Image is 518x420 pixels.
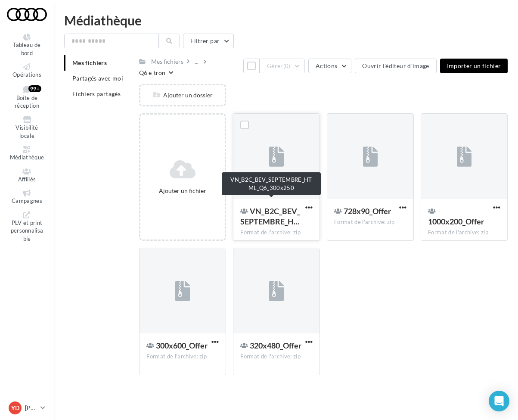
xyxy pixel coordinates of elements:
[15,94,39,109] span: Boîte de réception
[7,188,47,206] a: Campagnes
[308,59,351,73] button: Actions
[16,124,38,139] span: Visibilité locale
[7,62,47,80] a: Opérations
[12,71,41,78] span: Opérations
[240,229,313,236] div: Format de l'archive: zip
[240,353,313,361] div: Format de l'archive: zip
[64,14,508,27] div: Médiathèque
[18,176,36,183] span: Affiliés
[7,32,47,58] a: Tableau de bord
[428,217,484,226] span: 1000x200_Offer
[440,59,508,73] button: Importer un fichier
[72,75,123,82] span: Partagés avec moi
[260,59,305,73] button: Gérer(0)
[344,206,391,216] span: 728x90_Offer
[144,187,221,195] div: Ajouter un fichier
[10,154,44,161] span: Médiathèque
[11,219,43,242] span: PLV et print personnalisable
[7,400,47,416] a: YD [PERSON_NAME]
[240,206,300,226] span: VN_B2C_BEV_SEPTEMBRE_HTML_Q6_300x250
[140,91,225,100] div: Ajouter un dossier
[28,85,41,92] div: 99+
[7,144,47,163] a: Médiathèque
[146,353,219,361] div: Format de l'archive: zip
[222,172,321,195] div: VN_B2C_BEV_SEPTEMBRE_HTML_Q6_300x250
[151,57,183,66] div: Mes fichiers
[11,404,19,412] span: YD
[428,229,500,236] div: Format de l'archive: zip
[13,41,40,56] span: Tableau de bord
[183,34,234,48] button: Filtrer par
[7,210,47,244] a: PLV et print personnalisable
[250,341,301,350] span: 320x480_Offer
[193,56,200,68] div: ...
[139,68,165,77] div: Q6 e-tron
[489,391,509,411] div: Open Intercom Messenger
[156,341,208,350] span: 300x600_Offer
[316,62,337,69] span: Actions
[72,90,121,97] span: Fichiers partagés
[355,59,436,73] button: Ouvrir l'éditeur d'image
[72,59,107,66] span: Mes fichiers
[25,404,37,412] p: [PERSON_NAME]
[7,166,47,185] a: Affiliés
[7,115,47,141] a: Visibilité locale
[7,84,47,111] a: Boîte de réception 99+
[447,62,501,69] span: Importer un fichier
[12,197,42,204] span: Campagnes
[334,218,406,226] div: Format de l'archive: zip
[283,62,291,69] span: (0)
